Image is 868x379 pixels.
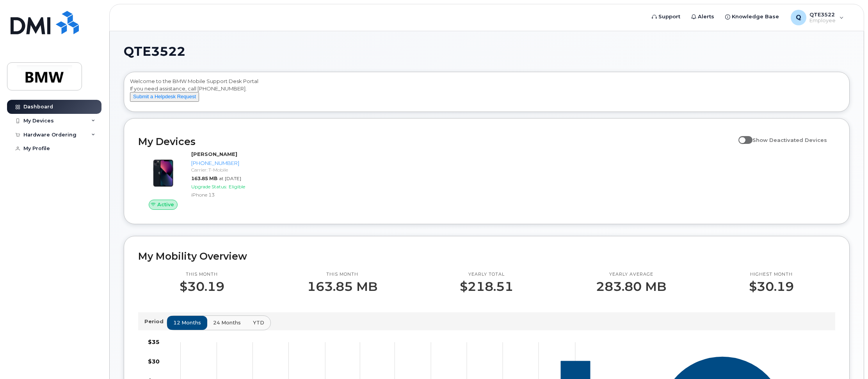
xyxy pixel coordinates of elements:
[180,271,224,278] p: This month
[144,154,182,192] img: image20231002-3703462-1ig824h.jpeg
[191,166,302,173] div: Carrier: T-Mobile
[191,184,227,189] span: Upgrade Status:
[191,159,302,167] div: [PHONE_NUMBER]
[213,319,241,326] span: 24 months
[253,319,264,326] span: YTD
[157,201,174,208] span: Active
[138,151,306,210] a: Active[PERSON_NAME][PHONE_NUMBER]Carrier: T-Mobile163.85 MBat [DATE]Upgrade Status:EligibleiPhone 13
[752,137,827,143] span: Show Deactivated Devices
[148,338,160,345] tspan: $35
[130,93,199,99] a: Submit a Helpdesk Request
[596,271,666,278] p: Yearly average
[460,271,513,278] p: Yearly total
[596,280,666,294] p: 283.80 MB
[219,175,241,181] span: at [DATE]
[138,250,835,262] h2: My Mobility Overview
[180,280,224,294] p: $30.19
[229,184,245,189] span: Eligible
[191,191,302,198] div: iPhone 13
[144,318,167,325] p: Period
[749,280,794,294] p: $30.19
[124,46,185,57] span: QTE3522
[148,358,160,365] tspan: $30
[138,136,735,147] h2: My Devices
[738,133,745,139] input: Show Deactivated Devices
[307,280,377,294] p: 163.85 MB
[749,271,794,278] p: Highest month
[307,271,377,278] p: This month
[191,175,217,181] span: 163.85 MB
[191,151,237,157] strong: [PERSON_NAME]
[130,78,843,109] div: Welcome to the BMW Mobile Support Desk Portal If you need assistance, call [PHONE_NUMBER].
[460,280,513,294] p: $218.51
[130,92,199,102] button: Submit a Helpdesk Request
